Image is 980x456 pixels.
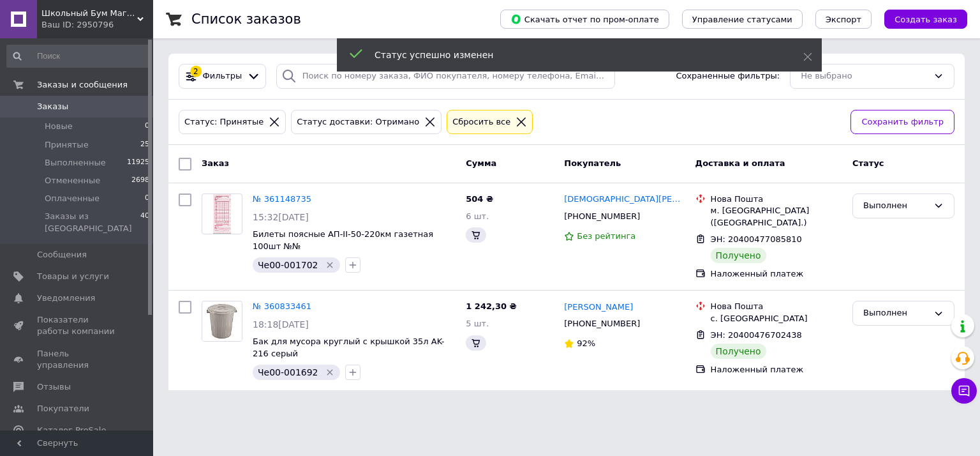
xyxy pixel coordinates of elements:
div: Сбросить все [450,116,513,129]
span: 0 [145,193,149,204]
span: Управление статусами [692,15,792,24]
button: Управление статусами [682,10,803,29]
input: Поиск [6,45,151,68]
span: Заказы и сообщения [37,79,128,91]
span: Заказы из [GEOGRAPHIC_DATA] [45,211,140,234]
span: Сохранить фильтр [861,116,944,129]
span: Уведомления [37,293,95,304]
button: Сохранить фильтр [850,110,954,135]
span: Покупатели [37,403,89,414]
span: Че00-001702 [258,260,318,270]
span: Школьный Бум Магазин товаров для школы и офиса [41,8,137,19]
span: 92% [577,338,595,348]
span: 0 [145,121,149,132]
a: Создать заказ [872,14,967,24]
div: Наложенный платеж [711,364,842,376]
span: Заказ [202,158,229,168]
div: Ваш ID: 2950796 [41,19,153,31]
button: Создать заказ [884,10,967,29]
span: Заказы [37,101,68,112]
span: 11925 [127,157,149,169]
span: Че00-001692 [258,367,318,377]
span: Скачать отчет по пром-оплате [510,13,659,25]
span: Панель управления [37,348,118,371]
span: 5 шт. [466,319,489,328]
span: 15:32[DATE] [253,212,309,222]
div: Не выбрано [801,70,928,83]
button: Экспорт [815,10,872,29]
div: Наложенный платеж [711,268,842,280]
span: Новые [45,121,73,132]
span: Сумма [466,158,496,168]
span: 504 ₴ [466,194,493,204]
span: Сохраненные фильтры: [676,70,780,82]
a: Фото товару [202,301,242,342]
span: 25 [140,139,149,151]
a: № 360833461 [253,301,311,311]
a: Бак для мусора круглый с крышкой 35л AK-216 серый [253,337,445,358]
span: 18:18[DATE] [253,319,309,330]
div: 2 [190,66,202,77]
div: Получено [711,248,766,263]
span: [PHONE_NUMBER] [564,211,640,221]
input: Поиск по номеру заказа, ФИО покупателя, номеру телефона, Email, номеру накладной [276,64,616,89]
span: ЭН: 20400477085810 [711,234,802,244]
a: № 361148735 [253,194,311,204]
span: Фильтры [203,70,242,82]
div: Нова Пошта [711,301,842,312]
span: Товары и услуги [37,271,109,282]
svg: Удалить метку [325,260,335,270]
span: Выполненные [45,157,106,169]
span: Без рейтинга [577,231,635,241]
span: Оплаченные [45,193,100,204]
div: Выполнен [863,307,928,320]
span: Каталог ProSale [37,425,106,436]
span: Создать заказ [895,15,957,24]
span: 40 [140,211,149,234]
span: 6 шт. [466,211,489,221]
img: Фото товару [213,194,232,234]
span: Экспорт [826,15,861,24]
span: ЭН: 20400476702438 [711,330,802,340]
div: Статус доставки: Отримано [294,116,422,129]
span: Статус [852,158,884,168]
div: м. [GEOGRAPHIC_DATA] ([GEOGRAPHIC_DATA].) [711,205,842,228]
span: Принятые [45,139,89,151]
span: Сообщения [37,249,87,261]
a: [DEMOGRAPHIC_DATA][PERSON_NAME] [564,194,685,206]
svg: Удалить метку [325,367,335,377]
button: Скачать отчет по пром-оплате [500,10,669,29]
div: Выполнен [863,199,928,213]
span: Отзывы [37,381,71,393]
span: Показатели работы компании [37,314,118,337]
span: Доставка и оплата [695,158,785,168]
a: Билеты поясные АП-II-50-220км газетная 100шт №№ [253,229,433,251]
span: 1 242,30 ₴ [466,301,516,311]
div: с. [GEOGRAPHIC_DATA] [711,313,842,324]
span: Отмененные [45,175,100,186]
a: [PERSON_NAME] [564,301,633,314]
span: Покупатель [564,158,621,168]
span: 2698 [131,175,149,186]
h1: Список заказов [191,11,301,27]
div: Нова Пошта [711,194,842,205]
div: Получено [711,344,766,359]
div: Статус успешно изменен [375,49,771,61]
img: Фото товару [202,302,242,341]
div: Статус: Принятые [182,116,266,129]
button: Чат с покупателем [951,378,977,404]
span: [PHONE_NUMBER] [564,319,640,328]
a: Фото товару [202,194,242,234]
